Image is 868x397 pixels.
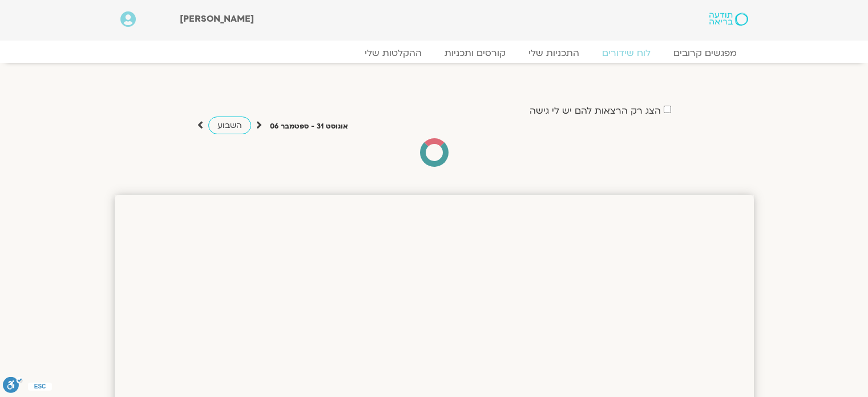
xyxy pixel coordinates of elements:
a: קורסים ותכניות [433,47,517,59]
a: ההקלטות שלי [353,47,433,59]
span: השבוע [217,120,242,131]
a: התכניות שלי [517,47,591,59]
p: אוגוסט 31 - ספטמבר 06 [270,121,348,133]
a: לוח שידורים [591,47,662,59]
span: [PERSON_NAME] [180,13,254,25]
a: מפגשים קרובים [662,47,748,59]
label: הצג רק הרצאות להם יש לי גישה [530,106,661,116]
nav: Menu [120,47,748,59]
a: השבוע [208,117,251,134]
